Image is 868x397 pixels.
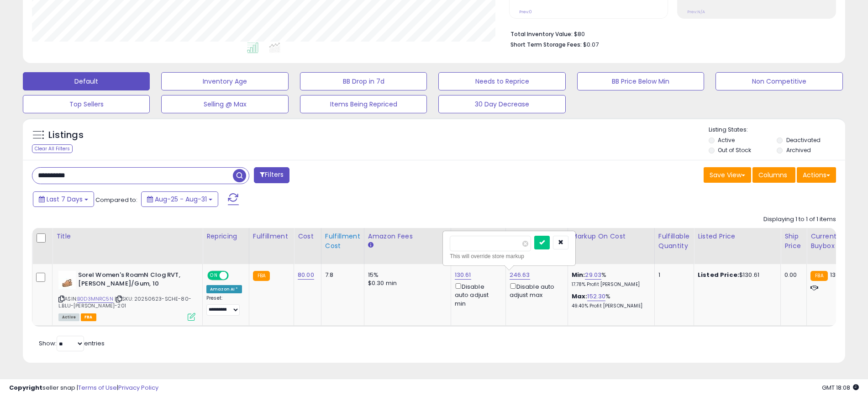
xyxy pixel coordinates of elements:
[658,232,690,251] div: Fulfillable Quantity
[758,170,787,180] span: Columns
[438,95,565,113] button: 30 Day Decrease
[810,232,857,251] div: Current Buybox Price
[450,252,568,261] div: This will override store markup
[298,232,317,241] div: Cost
[161,72,288,90] button: Inventory Age
[206,232,245,241] div: Repricing
[572,281,647,288] p: 17.78% Profit [PERSON_NAME]
[583,40,599,49] span: $0.07
[141,191,218,207] button: Aug-25 - Aug-31
[23,95,150,113] button: Top Sellers
[9,384,158,392] div: seller snap | |
[568,228,654,264] th: The percentage added to the cost of goods (COGS) that forms the calculator for Min & Max prices.
[48,129,84,142] h5: Listings
[300,72,427,90] button: BB Drop in 7d
[784,232,803,251] div: Ship Price
[572,270,585,279] b: Min:
[510,41,582,48] b: Short Term Storage Fees:
[253,271,270,281] small: FBA
[161,95,288,113] button: Selling @ Max
[455,270,471,280] a: 130.61
[752,167,795,183] button: Columns
[227,272,242,280] span: OFF
[718,146,751,154] label: Out of Stock
[709,126,845,134] p: Listing States:
[810,271,827,281] small: FBA
[698,271,773,279] div: $130.61
[208,272,220,280] span: ON
[784,271,800,279] div: 0.00
[658,271,687,279] div: 1
[368,271,444,279] div: 15%
[300,95,427,113] button: Items Being Repriced
[81,313,96,321] span: FBA
[687,9,705,15] small: Prev: N/A
[253,232,290,241] div: Fulfillment
[577,72,704,90] button: BB Price Below Min
[368,279,444,287] div: $0.30 min
[822,383,859,392] span: 2025-09-8 18:08 GMT
[58,313,79,321] span: All listings currently available for purchase on Amazon
[698,270,739,279] b: Listed Price:
[587,292,605,301] a: 152.30
[325,271,357,279] div: 7.8
[698,232,777,241] div: Listed Price
[797,167,836,183] button: Actions
[58,271,76,289] img: 61OiCiJwWKL._SL40_.jpg
[325,232,360,251] div: Fulfillment Cost
[572,303,647,309] p: 49.40% Profit [PERSON_NAME]
[32,144,73,153] div: Clear All Filters
[33,191,94,207] button: Last 7 Days
[438,72,565,90] button: Needs to Reprice
[95,196,137,204] span: Compared to:
[39,339,105,348] span: Show: entries
[9,383,42,392] strong: Copyright
[510,270,530,280] a: 246.63
[58,271,195,320] div: ASIN:
[786,136,821,144] label: Deactivated
[510,30,573,38] b: Total Inventory Value:
[206,285,242,293] div: Amazon AI *
[368,241,374,249] small: Amazon Fees.
[763,215,836,224] div: Displaying 1 to 1 of 1 items
[78,383,117,392] a: Terms of Use
[830,270,847,279] span: 130.61
[455,281,499,308] div: Disable auto adjust min
[23,72,150,90] button: Default
[572,271,647,288] div: %
[572,292,588,301] b: Max:
[718,136,735,144] label: Active
[572,292,647,309] div: %
[786,146,811,154] label: Archived
[519,9,532,15] small: Prev: 0
[368,232,447,241] div: Amazon Fees
[77,295,113,303] a: B0D3MNRC5N
[572,232,651,241] div: Markup on Cost
[254,167,289,183] button: Filters
[298,270,314,280] a: 80.00
[58,295,191,309] span: | SKU: 20250623-SCHE-80-L.BLU-[PERSON_NAME]-201
[715,72,842,90] button: Non Competitive
[206,295,242,316] div: Preset:
[118,383,158,392] a: Privacy Policy
[56,232,199,241] div: Title
[704,167,751,183] button: Save View
[47,195,83,204] span: Last 7 Days
[510,28,829,39] li: $80
[585,270,601,280] a: 29.03
[510,281,561,299] div: Disable auto adjust max
[78,271,189,290] b: Sorel Women's RoamN Clog RVT, [PERSON_NAME]/Gum, 10
[155,195,207,204] span: Aug-25 - Aug-31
